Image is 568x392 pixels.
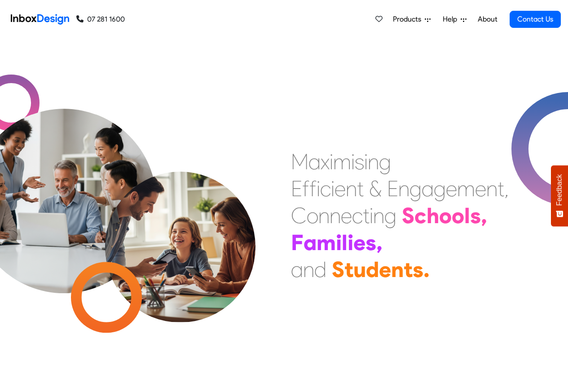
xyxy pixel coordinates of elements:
button: Feedback - Show survey [551,165,568,226]
div: , [376,229,383,256]
div: S [402,202,414,229]
a: Help [439,10,470,28]
div: c [320,175,331,202]
div: e [446,175,457,202]
div: a [308,148,321,175]
div: o [452,202,464,229]
div: n [318,202,330,229]
span: Help [443,14,461,25]
div: t [498,175,504,202]
div: t [363,202,370,229]
div: n [391,256,404,283]
a: Products [389,10,434,28]
div: e [379,256,391,283]
div: a [291,256,303,283]
div: g [379,148,391,175]
div: i [317,175,320,202]
div: u [353,256,366,283]
span: Products [393,14,425,25]
div: m [317,229,336,256]
div: t [404,256,413,283]
div: C [291,202,307,229]
div: m [457,175,475,202]
div: g [409,175,422,202]
div: g [384,202,396,229]
div: d [366,256,379,283]
div: f [309,175,317,202]
div: , [481,202,487,229]
div: E [291,175,302,202]
a: About [475,10,500,28]
div: F [291,229,304,256]
div: E [387,175,398,202]
div: i [330,148,333,175]
div: n [303,256,314,283]
div: t [344,256,353,283]
div: i [336,229,342,256]
div: f [302,175,309,202]
div: c [352,202,363,229]
div: e [335,175,346,202]
div: l [464,202,470,229]
div: e [475,175,486,202]
div: i [351,148,355,175]
div: s [365,229,376,256]
div: e [341,202,352,229]
div: & [369,175,382,202]
div: d [314,256,326,283]
div: i [364,148,368,175]
div: c [414,202,427,229]
a: 07 281 1600 [76,14,125,25]
div: h [427,202,439,229]
div: x [321,148,330,175]
a: Contact Us [510,11,561,28]
div: o [307,202,318,229]
div: s [413,256,423,283]
div: o [439,202,452,229]
div: i [370,202,373,229]
div: n [368,148,379,175]
div: n [373,202,384,229]
div: e [353,229,365,256]
div: i [348,229,353,256]
div: l [342,229,348,256]
div: M [291,148,308,175]
span: Feedback [555,174,564,206]
div: , [504,175,509,202]
div: a [304,229,317,256]
div: Maximising Efficient & Engagement, Connecting Schools, Families, and Students. [291,148,509,283]
div: n [398,175,409,202]
div: a [422,175,434,202]
div: S [332,256,344,283]
div: . [423,256,430,283]
div: m [333,148,351,175]
div: n [486,175,498,202]
div: i [331,175,335,202]
div: n [330,202,341,229]
img: parents_with_child.png [86,134,274,322]
div: s [470,202,481,229]
div: s [355,148,364,175]
div: g [434,175,446,202]
div: n [346,175,357,202]
div: t [357,175,364,202]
